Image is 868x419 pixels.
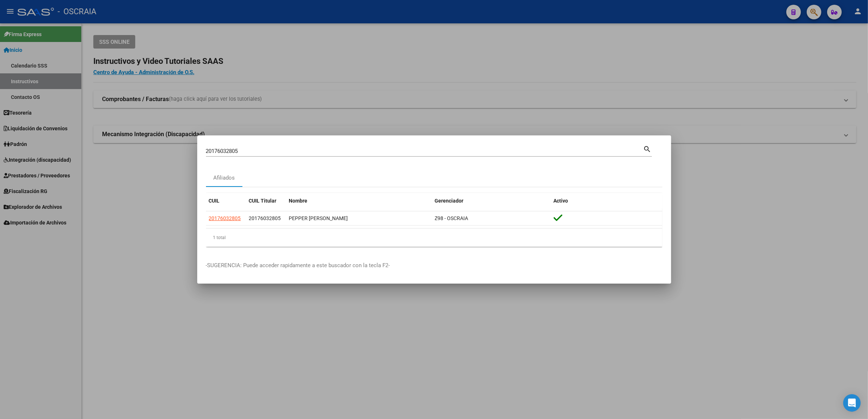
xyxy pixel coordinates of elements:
span: Z98 - OSCRAIA [435,215,468,221]
datatable-header-cell: Activo [551,193,662,209]
span: Nombre [289,198,308,204]
mat-icon: search [643,144,652,153]
span: Activo [554,198,568,204]
datatable-header-cell: Gerenciador [432,193,551,209]
span: Gerenciador [435,198,464,204]
datatable-header-cell: CUIL Titular [246,193,286,209]
span: CUIL [209,198,220,204]
span: CUIL Titular [249,198,277,204]
span: 20176032805 [209,215,241,221]
datatable-header-cell: CUIL [206,193,246,209]
div: PEPPER [PERSON_NAME] [289,214,429,223]
datatable-header-cell: Nombre [286,193,432,209]
span: 20176032805 [249,215,281,221]
div: Open Intercom Messenger [843,394,861,412]
p: -SUGERENCIA: Puede acceder rapidamente a este buscador con la tecla F2- [206,261,662,270]
div: 1 total [206,228,662,247]
div: Afiliados [213,174,235,182]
